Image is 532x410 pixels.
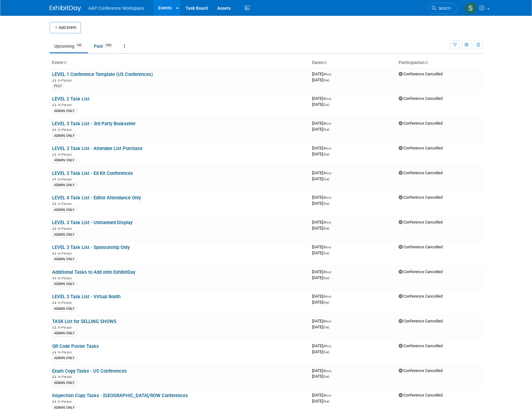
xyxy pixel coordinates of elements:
[89,40,118,52] a: Past1362
[52,103,56,106] img: In-Person Event
[323,97,331,100] span: (Mon)
[58,128,74,132] span: In-Person
[58,177,74,181] span: In-Person
[312,245,333,249] span: [DATE]
[425,60,428,65] a: Sort by Participation Type
[312,127,329,132] span: [DATE]
[50,5,81,12] img: ExhibitDay
[52,343,99,349] a: QR Code Poster Tasks
[436,6,451,11] span: Search
[323,295,331,298] span: (Mon)
[52,368,127,374] a: Exam Copy Tasks - US Conferences
[50,40,88,52] a: Upcoming143
[332,146,333,150] span: -
[312,393,333,397] span: [DATE]
[52,220,132,225] a: LEVEL 3 Task List - Unmanned Display
[332,393,333,397] span: -
[52,195,141,201] a: LEVEL 4 Task List - Editor Attendance Only
[323,394,331,397] span: (Mon)
[58,400,74,404] span: In-Person
[332,170,333,175] span: -
[52,128,56,131] img: In-Person Event
[332,220,333,224] span: -
[323,122,331,125] span: (Mon)
[312,170,333,175] span: [DATE]
[399,195,443,200] span: Conference Cancelled
[58,78,74,83] span: In-Person
[399,72,443,76] span: Conference Cancelled
[323,350,329,354] span: (Sat)
[52,301,56,304] img: In-Person Event
[309,57,396,68] th: Dates
[52,400,56,403] img: In-Person Event
[52,96,89,102] a: LEVEL 2 Task List
[52,158,77,163] div: ADMIN ONLY
[323,276,329,280] span: (Sat)
[323,153,329,156] span: (Sat)
[312,300,329,305] span: [DATE]
[312,325,329,329] span: [DATE]
[52,350,56,353] img: In-Person Event
[332,319,333,323] span: -
[52,78,56,82] img: In-Person Event
[52,294,121,299] a: LEVEL 3 Task List - Virtual Booth
[52,306,77,312] div: ADMIN ONLY
[312,399,329,403] span: [DATE]
[52,133,77,139] div: ADMIN ONLY
[312,349,329,354] span: [DATE]
[52,355,77,361] div: ADMIN ONLY
[52,380,77,386] div: ADMIN ONLY
[52,170,133,176] a: LEVEL 3 Task List - Ed Kit Conferences
[89,6,144,11] span: A&P Conference Workspace
[323,301,329,304] span: (Sat)
[52,326,56,329] img: In-Person Event
[323,375,329,378] span: (Sat)
[312,152,329,156] span: [DATE]
[323,128,329,131] span: (Sat)
[52,276,56,279] img: In-Person Event
[399,319,443,323] span: Conference Cancelled
[58,375,74,379] span: In-Person
[58,251,74,256] span: In-Person
[323,270,331,274] span: (Mon)
[312,78,329,82] span: [DATE]
[399,294,443,299] span: Conference Cancelled
[399,393,443,397] span: Conference Cancelled
[323,177,329,181] span: (Sat)
[323,245,331,249] span: (Mon)
[323,227,329,230] span: (Sat)
[323,344,331,348] span: (Mon)
[52,84,64,89] div: FY27
[399,121,443,126] span: Conference Cancelled
[399,220,443,224] span: Conference Cancelled
[399,96,443,101] span: Conference Cancelled
[52,393,188,398] a: Inspection Copy Tasks - [GEOGRAPHIC_DATA]/ROW Conferences
[324,60,327,65] a: Sort by Start Date
[58,202,74,206] span: In-Person
[52,281,77,287] div: ADMIN ONLY
[332,72,333,76] span: -
[323,326,329,329] span: (Sat)
[312,294,333,299] span: [DATE]
[58,276,74,280] span: In-Person
[396,57,483,68] th: Participation
[52,245,130,250] a: LEVEL 3 Task List - Sponsorship Only
[52,251,56,255] img: In-Person Event
[312,226,329,230] span: [DATE]
[52,207,77,213] div: ADMIN ONLY
[399,146,443,150] span: Conference Cancelled
[399,368,443,373] span: Conference Cancelled
[323,73,331,76] span: (Mon)
[312,251,329,255] span: [DATE]
[323,78,329,82] span: (Sat)
[58,103,74,107] span: In-Person
[312,368,333,373] span: [DATE]
[332,245,333,249] span: -
[50,22,81,33] button: Add Event
[58,326,74,330] span: In-Person
[323,400,329,403] span: (Sat)
[52,182,77,188] div: ADMIN ONLY
[58,227,74,231] span: In-Person
[312,176,329,181] span: [DATE]
[323,251,329,255] span: (Sat)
